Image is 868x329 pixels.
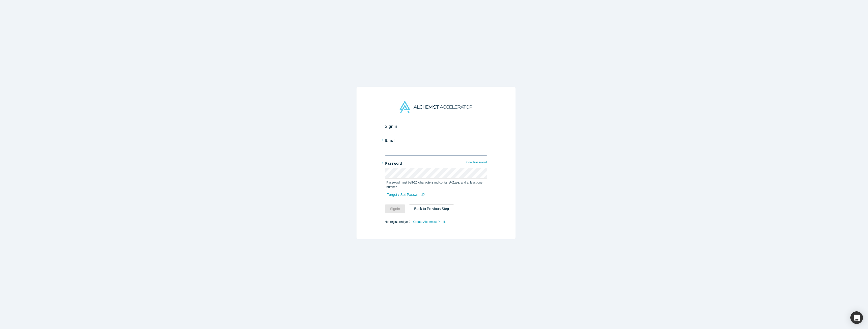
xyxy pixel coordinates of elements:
label: Email [385,136,487,143]
button: Show Password [464,159,487,166]
p: Password must be and contain , , and at least one number. [387,180,485,189]
button: SignIn [385,204,405,213]
label: Password [385,159,487,166]
h2: Sign In [385,124,487,129]
img: Alchemist Accelerator Logo [399,101,472,113]
a: Forgot / Set Password? [387,190,425,199]
strong: a-z [455,181,459,184]
strong: 8-20 characters [411,181,433,184]
button: Back to Previous Step [409,204,454,213]
a: Create Alchemist Profile [413,219,447,225]
strong: A-Z [449,181,454,184]
span: Not registered yet? [385,220,410,223]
